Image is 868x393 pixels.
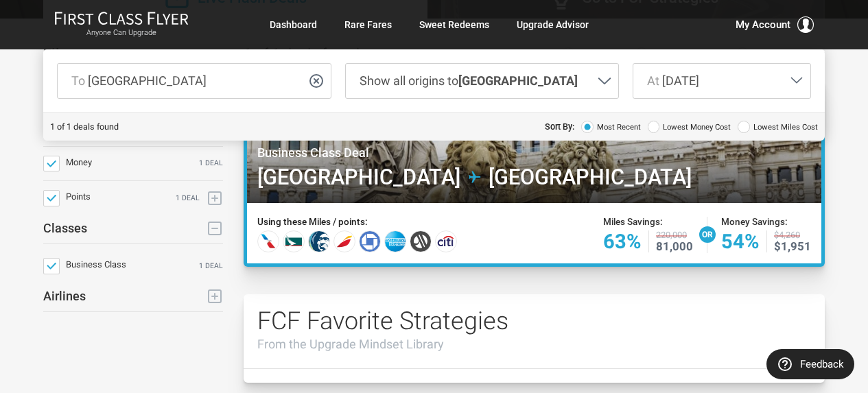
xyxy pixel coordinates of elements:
span: Lowest Miles Cost [753,121,818,133]
span: Feedback [25,10,83,22]
header: Sort By: [545,120,574,134]
div: $4,260 [774,230,800,240]
div: $1,951 [774,240,811,253]
a: Rare Fares [344,12,392,37]
div: 1 of 1 deals found [50,120,119,134]
h3: Using these Miles / points: [257,217,457,227]
h2: FCF Favorite Strategies [257,308,810,335]
button: My Account [736,16,814,33]
div: Marriott points [410,230,432,252]
h3: Classes [43,222,87,235]
span: 1 deal [176,193,200,204]
div: American miles [257,230,279,252]
span: My Account [736,16,790,33]
h3: Money Savings: [721,217,811,227]
a: Dashboard [270,12,317,37]
small: Anyone Can Upgrade [54,28,189,38]
div: Iberia miles [333,230,355,252]
a: Sweet Redeems [419,12,489,37]
span: 1 deal [199,261,223,272]
a: First Class FlyerAnyone Can Upgrade [54,11,189,38]
span: Lowest Money Cost [663,121,731,133]
div: Citi points [435,230,457,252]
img: First Class Flyer [54,11,189,25]
h3: Miles Savings: [603,217,693,227]
p: From the Upgrade Mindset Library [257,335,810,355]
strong: [GEOGRAPHIC_DATA] [458,73,578,88]
button: Feedback [766,349,854,379]
span: Points [66,191,91,202]
span: [GEOGRAPHIC_DATA] [88,73,207,88]
span: Most Recent [597,121,641,133]
button: Points 1 deal [207,190,223,206]
span: To [71,73,85,88]
div: Chase points [359,230,381,252]
div: 220,000 [656,230,687,240]
div: Alaska miles [308,230,330,252]
span: Feedback [800,359,844,370]
div: Cathay Pacific miles [283,230,305,252]
div: Amex points [384,230,406,252]
span: Show all origins to [360,73,578,88]
span: 63% [603,230,642,252]
h3: Airlines [43,289,86,303]
button: Clear selection [308,73,325,89]
span: [DATE] [662,73,699,88]
span: 1 deal [199,158,223,169]
span: Money [66,157,92,167]
a: Upgrade Advisor [517,12,589,37]
div: 81,000 [656,240,693,253]
span: Business Class [66,259,126,270]
span: 54% [721,230,760,252]
span: At [647,73,659,88]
